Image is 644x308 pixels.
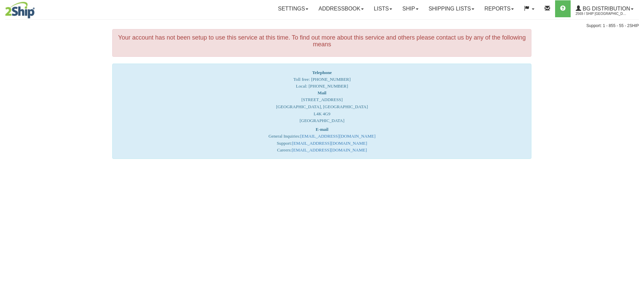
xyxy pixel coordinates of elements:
span: BG Distribution [581,6,630,11]
h4: Your account has not been setup to use this service at this time. To find out more about this ser... [118,34,526,48]
a: Addressbook [313,0,369,17]
strong: Mail [317,90,326,95]
a: [EMAIL_ADDRESS][DOMAIN_NAME] [292,141,367,146]
a: BG Distribution 2569 / Ship [GEOGRAPHIC_DATA] [571,0,639,17]
img: logo2569.jpg [5,2,35,19]
span: 2569 / Ship [GEOGRAPHIC_DATA] [576,10,626,17]
a: Reports [479,0,519,17]
span: Toll free: [PHONE_NUMBER] Local: [PHONE_NUMBER] [293,70,351,89]
a: Ship [397,0,423,17]
strong: Telephone [312,70,332,75]
strong: E-mail [316,127,329,132]
div: Support: 1 - 855 - 55 - 2SHIP [5,23,639,29]
a: Settings [273,0,313,17]
a: Lists [369,0,397,17]
a: [EMAIL_ADDRESS][DOMAIN_NAME] [300,134,375,139]
a: Shipping lists [424,0,479,17]
font: General Inquiries: Support: Careers: [268,127,376,153]
iframe: chat widget [628,119,643,188]
a: [EMAIL_ADDRESS][DOMAIN_NAME] [292,147,367,152]
font: [STREET_ADDRESS] [GEOGRAPHIC_DATA], [GEOGRAPHIC_DATA] L4K 4G9 [GEOGRAPHIC_DATA] [276,90,368,123]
